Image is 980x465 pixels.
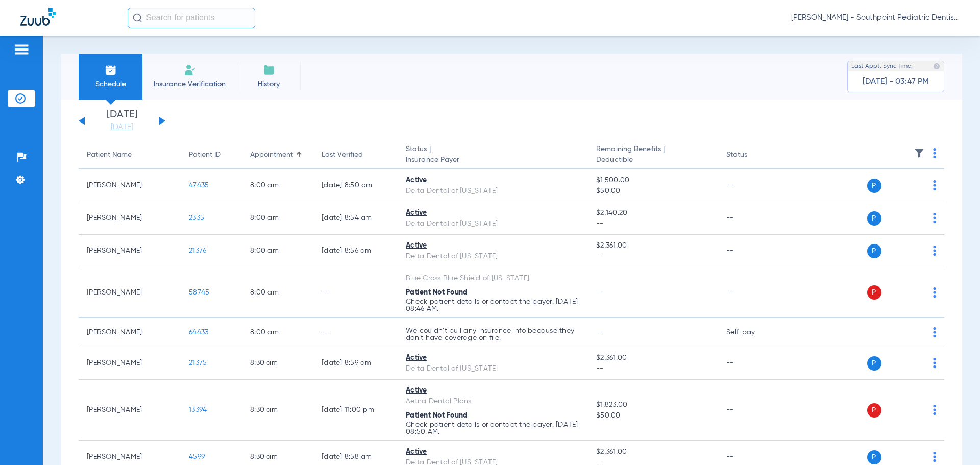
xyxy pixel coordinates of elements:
span: History [244,79,293,89]
td: [PERSON_NAME] [79,380,181,441]
span: $50.00 [596,186,709,197]
img: group-dot-blue.svg [933,180,936,190]
div: Active [406,208,580,218]
span: -- [596,218,709,229]
input: Search for patients [128,8,255,28]
span: 21376 [189,247,206,254]
td: 8:30 AM [242,380,313,441]
img: group-dot-blue.svg [933,246,936,256]
div: Appointment [250,150,305,160]
td: -- [718,169,787,202]
th: Remaining Benefits | [588,141,718,169]
img: group-dot-blue.svg [933,358,936,368]
a: [DATE] [91,122,153,132]
span: $1,823.00 [596,400,709,410]
td: [PERSON_NAME] [79,169,181,202]
span: $2,361.00 [596,240,709,251]
td: [DATE] 8:59 AM [313,347,398,380]
div: Appointment [250,150,293,160]
li: [DATE] [91,110,153,132]
span: 13394 [189,406,207,413]
td: [PERSON_NAME] [79,267,181,318]
td: [DATE] 8:54 AM [313,202,398,235]
span: P [867,356,881,371]
div: Delta Dental of [US_STATE] [406,363,580,374]
span: [PERSON_NAME] - Southpoint Pediatric Dentistry [791,13,960,23]
div: Delta Dental of [US_STATE] [406,186,580,197]
td: -- [718,347,787,380]
span: 64433 [189,329,208,336]
span: $2,361.00 [596,353,709,363]
td: [PERSON_NAME] [79,202,181,235]
th: Status [718,141,787,169]
div: Patient Name [87,150,132,160]
span: P [867,450,881,464]
img: filter.svg [914,148,924,158]
span: [DATE] - 03:47 PM [863,77,929,87]
td: -- [313,267,398,318]
th: Status | [398,141,588,169]
td: [PERSON_NAME] [79,347,181,380]
td: [PERSON_NAME] [79,318,181,347]
img: group-dot-blue.svg [933,452,936,462]
td: [DATE] 8:56 AM [313,235,398,267]
span: P [867,403,881,418]
div: Delta Dental of [US_STATE] [406,218,580,229]
img: group-dot-blue.svg [933,405,936,415]
td: -- [718,235,787,267]
div: Last Verified [322,150,389,160]
td: [PERSON_NAME] [79,235,181,267]
div: Aetna Dental Plans [406,396,580,407]
img: Search Icon [133,13,142,22]
div: Active [406,353,580,363]
td: [DATE] 8:50 AM [313,169,398,202]
span: $1,500.00 [596,175,709,186]
img: group-dot-blue.svg [933,148,936,158]
div: Patient Name [87,150,173,160]
img: History [263,64,275,76]
span: Patient Not Found [406,412,468,419]
img: hamburger-icon [13,43,30,56]
div: Active [406,447,580,457]
p: Check patient details or contact the payer. [DATE] 08:46 AM. [406,298,580,312]
td: -- [718,202,787,235]
img: group-dot-blue.svg [933,287,936,298]
div: Last Verified [322,150,363,160]
td: -- [718,380,787,441]
span: 21375 [189,359,207,366]
span: P [867,179,881,193]
img: Schedule [105,64,117,76]
span: P [867,211,881,226]
span: P [867,244,881,258]
span: Insurance Verification [150,79,229,89]
span: Schedule [86,79,135,89]
img: last sync help info [933,63,940,70]
td: 8:00 AM [242,318,313,347]
span: Last Appt. Sync Time: [851,61,913,71]
span: -- [596,289,604,296]
span: 58745 [189,289,209,296]
p: We couldn’t pull any insurance info because they don’t have coverage on file. [406,327,580,341]
td: 8:00 AM [242,235,313,267]
span: 47435 [189,182,209,189]
img: group-dot-blue.svg [933,213,936,223]
span: P [867,285,881,300]
span: Deductible [596,155,709,165]
td: 8:30 AM [242,347,313,380]
div: Patient ID [189,150,234,160]
td: 8:00 AM [242,202,313,235]
div: Active [406,385,580,396]
div: Blue Cross Blue Shield of [US_STATE] [406,273,580,284]
span: Patient Not Found [406,289,468,296]
span: $2,361.00 [596,447,709,457]
td: 8:00 AM [242,267,313,318]
p: Check patient details or contact the payer. [DATE] 08:50 AM. [406,421,580,435]
span: $2,140.20 [596,208,709,218]
span: -- [596,251,709,262]
img: Manual Insurance Verification [184,64,196,76]
div: Active [406,175,580,186]
span: 4599 [189,453,205,460]
span: 2335 [189,214,204,222]
span: -- [596,329,604,336]
span: $50.00 [596,410,709,421]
